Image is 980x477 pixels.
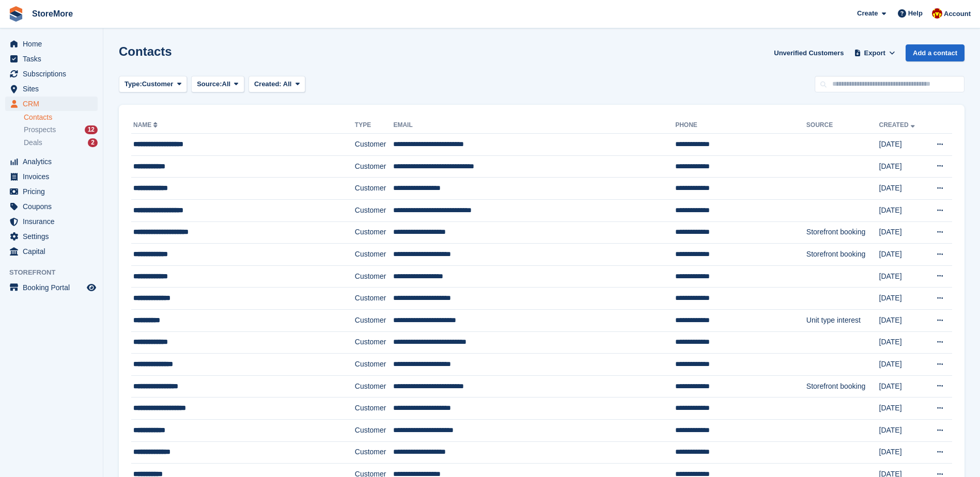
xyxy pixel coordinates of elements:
[806,244,879,266] td: Storefront booking
[23,82,85,96] span: Sites
[24,138,42,148] span: Deals
[24,113,98,122] a: Contacts
[23,169,85,184] span: Invoices
[864,48,885,58] span: Export
[355,441,394,464] td: Customer
[355,331,394,354] td: Customer
[283,80,292,88] span: All
[879,221,926,244] td: [DATE]
[932,8,942,19] img: Store More Team
[24,124,98,135] a: Prospects 12
[8,6,24,22] img: stora-icon-8386f47178a22dfd0bd8f6a31ec36ba5ce8667c1dd55bd0f319d3a0aa187defe.svg
[222,79,231,89] span: All
[24,137,98,148] a: Deals 2
[23,214,85,229] span: Insurance
[5,82,98,96] a: menu
[879,354,926,376] td: [DATE]
[5,52,98,66] a: menu
[355,117,394,134] th: Type
[5,97,98,111] a: menu
[355,265,394,288] td: Customer
[85,125,98,134] div: 12
[355,221,394,244] td: Customer
[5,229,98,244] a: menu
[355,309,394,331] td: Customer
[5,169,98,184] a: menu
[806,221,879,244] td: Storefront booking
[879,309,926,331] td: [DATE]
[23,37,85,51] span: Home
[879,121,917,129] a: Created
[5,154,98,169] a: menu
[393,117,675,134] th: Email
[806,375,879,397] td: Storefront booking
[879,419,926,441] td: [DATE]
[879,265,926,288] td: [DATE]
[879,288,926,310] td: [DATE]
[23,184,85,199] span: Pricing
[23,52,85,66] span: Tasks
[5,184,98,199] a: menu
[133,121,160,129] a: Name
[879,441,926,464] td: [DATE]
[879,331,926,354] td: [DATE]
[142,79,174,89] span: Customer
[879,178,926,200] td: [DATE]
[806,117,879,134] th: Source
[24,125,56,135] span: Prospects
[355,354,394,376] td: Customer
[5,280,98,295] a: menu
[23,154,85,169] span: Analytics
[908,8,923,19] span: Help
[23,199,85,214] span: Coupons
[879,155,926,178] td: [DATE]
[879,134,926,156] td: [DATE]
[197,79,222,89] span: Source:
[852,44,897,61] button: Export
[355,244,394,266] td: Customer
[944,9,971,19] span: Account
[23,67,85,81] span: Subscriptions
[9,267,103,278] span: Storefront
[125,79,142,89] span: Type:
[23,244,85,259] span: Capital
[5,244,98,259] a: menu
[879,244,926,266] td: [DATE]
[88,138,98,147] div: 2
[770,44,848,61] a: Unverified Customers
[5,67,98,81] a: menu
[191,76,244,93] button: Source: All
[879,397,926,420] td: [DATE]
[28,5,77,22] a: StoreMore
[879,199,926,221] td: [DATE]
[248,76,305,93] button: Created: All
[355,288,394,310] td: Customer
[254,80,282,88] span: Created:
[85,281,98,294] a: Preview store
[355,155,394,178] td: Customer
[879,375,926,397] td: [DATE]
[23,97,85,111] span: CRM
[906,44,965,61] a: Add a contact
[5,37,98,51] a: menu
[5,214,98,229] a: menu
[355,199,394,221] td: Customer
[355,178,394,200] td: Customer
[355,375,394,397] td: Customer
[119,44,172,58] h1: Contacts
[5,199,98,214] a: menu
[23,229,85,244] span: Settings
[675,117,806,134] th: Phone
[355,397,394,420] td: Customer
[23,280,85,295] span: Booking Portal
[857,8,878,19] span: Create
[355,134,394,156] td: Customer
[119,76,187,93] button: Type: Customer
[806,309,879,331] td: Unit type interest
[355,419,394,441] td: Customer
